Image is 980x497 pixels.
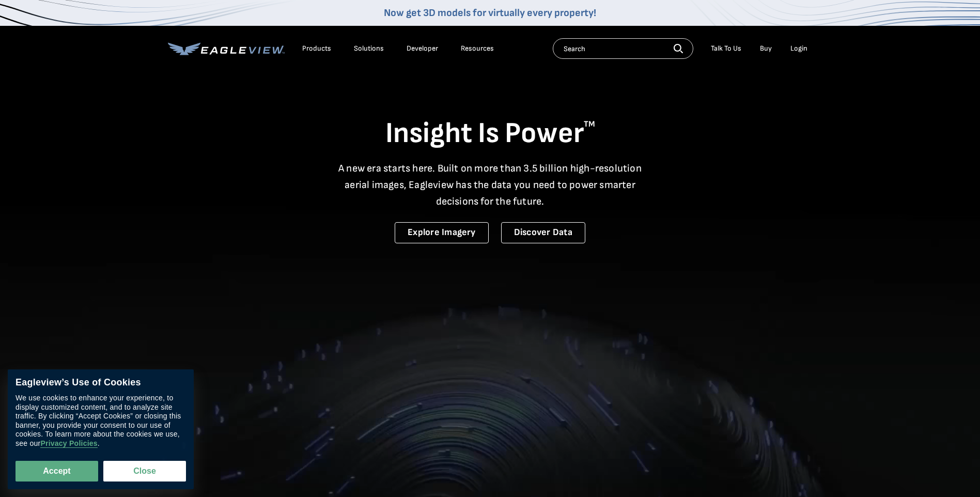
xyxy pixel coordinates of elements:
[407,44,438,53] a: Developer
[790,44,807,53] div: Login
[168,116,813,152] h1: Insight Is Power
[711,44,741,53] div: Talk To Us
[15,377,186,389] div: Eagleview’s Use of Cookies
[501,222,585,243] a: Discover Data
[760,44,772,53] a: Buy
[395,222,489,243] a: Explore Imagery
[384,7,596,19] a: Now get 3D models for virtually every property!
[15,394,186,448] div: We use cookies to enhance your experience, to display customized content, and to analyze site tra...
[332,160,648,210] p: A new era starts here. Built on more than 3.5 billion high-resolution aerial images, Eagleview ha...
[103,461,186,482] button: Close
[15,461,98,482] button: Accept
[302,44,331,53] div: Products
[553,38,693,59] input: Search
[40,439,97,448] a: Privacy Policies
[461,44,494,53] div: Resources
[354,44,384,53] div: Solutions
[584,119,595,129] sup: TM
